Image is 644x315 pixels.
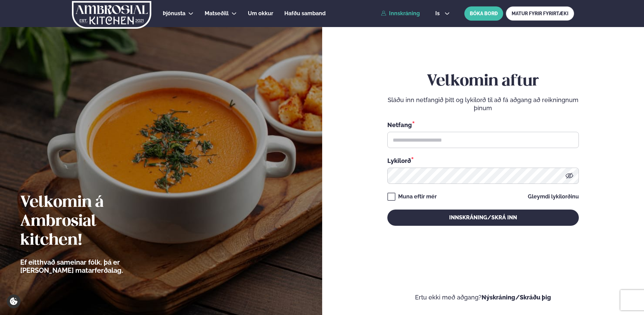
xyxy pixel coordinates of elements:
[248,10,273,17] span: Um okkur
[387,96,579,112] p: Sláðu inn netfangið þitt og lykilorð til að fá aðgang að reikningnum þínum
[528,194,579,199] a: Gleymdi lykilorðinu
[20,258,160,274] p: Ef eitthvað sameinar fólk, þá er [PERSON_NAME] matarferðalag.
[7,294,21,308] a: Cookie settings
[163,10,185,17] span: Þjónusta
[482,294,551,301] a: Nýskráning/Skráðu þig
[506,6,574,21] a: MATUR FYRIR FYRIRTÆKI
[435,11,442,16] span: is
[381,10,420,17] a: Innskráning
[387,120,579,129] div: Netfang
[464,6,503,21] button: BÓKA BORÐ
[284,9,326,18] a: Hafðu samband
[387,156,579,165] div: Lykilorð
[387,72,579,91] h2: Velkomin aftur
[205,9,229,18] a: Matseðill
[71,1,152,29] img: logo
[342,293,624,301] p: Ertu ekki með aðgang?
[20,193,160,250] h2: Velkomin á Ambrosial kitchen!
[205,10,229,17] span: Matseðill
[248,9,273,18] a: Um okkur
[284,10,326,17] span: Hafðu samband
[163,9,185,18] a: Þjónusta
[430,11,455,16] button: is
[387,210,579,226] button: Innskráning/Skrá inn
